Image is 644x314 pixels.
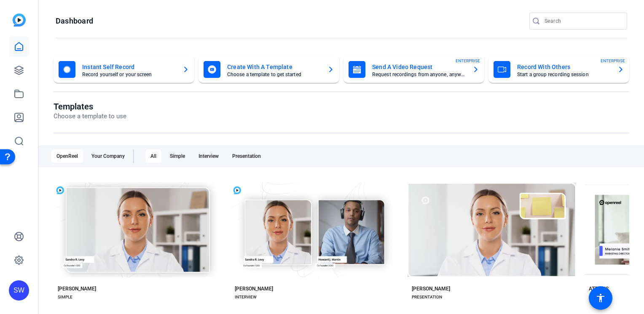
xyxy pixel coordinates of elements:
[56,16,93,26] h1: Dashboard
[54,101,126,112] h1: Templates
[456,58,480,64] span: ENTERPRISE
[82,72,176,77] mat-card-subtitle: Record yourself or your screen
[601,58,625,64] span: ENTERPRISE
[227,62,321,72] mat-card-title: Create With A Template
[193,149,224,163] div: Interview
[13,13,26,27] img: blue-gradient.svg
[165,149,190,163] div: Simple
[54,112,126,121] p: Choose a template to use
[343,56,484,83] button: Send A Video RequestRequest recordings from anyone, anywhereENTERPRISE
[58,285,96,292] div: [PERSON_NAME]
[227,72,321,77] mat-card-subtitle: Choose a template to get started
[86,149,130,163] div: Your Company
[596,293,606,303] mat-icon: accessibility
[145,149,161,163] div: All
[82,62,176,72] mat-card-title: Instant Self Record
[51,149,83,163] div: OpenReel
[227,149,266,163] div: Presentation
[54,56,194,83] button: Instant Self RecordRecord yourself or your screen
[372,62,466,72] mat-card-title: Send A Video Request
[517,62,611,72] mat-card-title: Record With Others
[235,294,257,301] div: INTERVIEW
[9,280,29,301] div: SW
[199,56,339,83] button: Create With A TemplateChoose a template to get started
[412,294,442,301] div: PRESENTATION
[545,16,620,26] input: Search
[412,285,450,292] div: [PERSON_NAME]
[488,56,629,83] button: Record With OthersStart a group recording sessionENTERPRISE
[58,294,72,301] div: SIMPLE
[372,72,466,77] mat-card-subtitle: Request recordings from anyone, anywhere
[517,72,611,77] mat-card-subtitle: Start a group recording session
[235,285,273,292] div: [PERSON_NAME]
[589,285,609,292] div: ATTICUS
